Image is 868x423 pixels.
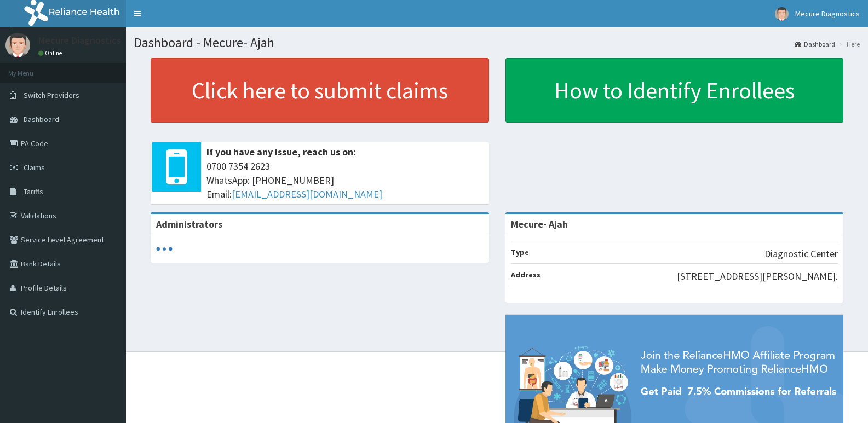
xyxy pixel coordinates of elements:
[232,188,382,200] a: [EMAIL_ADDRESS][DOMAIN_NAME]
[134,36,860,50] h1: Dashboard - Mecure- Ajah
[24,90,79,100] span: Switch Providers
[511,247,529,257] b: Type
[795,39,835,49] a: Dashboard
[24,187,43,196] span: Tariffs
[24,114,59,124] span: Dashboard
[764,247,838,261] p: Diagnostic Center
[24,163,45,172] span: Claims
[677,269,838,283] p: [STREET_ADDRESS][PERSON_NAME].
[5,33,30,57] img: User Image
[156,241,173,257] svg: audio-loading
[151,58,489,123] a: Click here to submit claims
[206,159,484,201] span: 0700 7354 2623 WhatsApp: [PHONE_NUMBER] Email:
[795,9,860,19] span: Mecure Diagnostics
[836,39,860,49] li: Here
[38,49,65,57] a: Online
[38,36,121,45] p: Mecure Diagnostics
[156,218,222,230] b: Administrators
[775,7,789,21] img: User Image
[511,270,541,280] b: Address
[505,58,844,123] a: How to Identify Enrollees
[511,218,568,230] strong: Mecure- Ajah
[206,146,356,158] b: If you have any issue, reach us on:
